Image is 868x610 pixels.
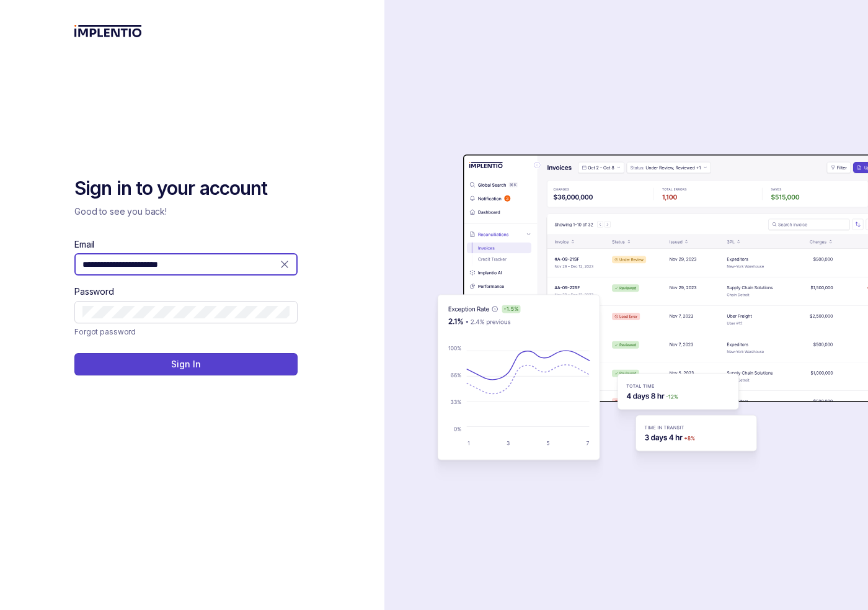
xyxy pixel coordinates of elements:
p: Good to see you back! [74,205,298,218]
button: Sign In [74,353,298,375]
label: Email [74,238,94,251]
p: Sign In [171,358,200,370]
p: Forgot password [74,326,136,338]
a: Link Forgot password [74,326,136,338]
label: Password [74,285,114,298]
h2: Sign in to your account [74,176,298,201]
img: logo [74,25,142,37]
